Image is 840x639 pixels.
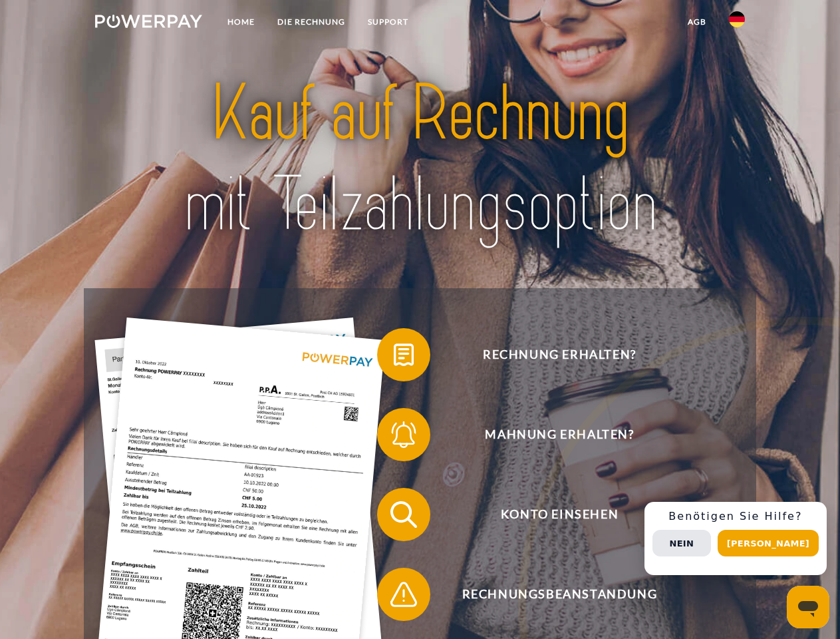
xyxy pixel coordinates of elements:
button: Mahnung erhalten? [377,408,723,461]
span: Rechnung erhalten? [396,328,722,381]
div: Schnellhilfe [644,502,827,575]
img: de [729,11,745,27]
img: qb_bill.svg [387,338,420,371]
a: SUPPORT [356,10,420,34]
button: Nein [652,530,711,556]
img: logo-powerpay-white.svg [95,15,202,28]
img: qb_search.svg [387,498,420,531]
button: [PERSON_NAME] [718,530,819,556]
button: Konto einsehen [377,488,723,541]
h3: Benötigen Sie Hilfe? [652,510,819,523]
span: Konto einsehen [396,488,722,541]
img: title-powerpay_de.svg [127,64,713,255]
button: Rechnungsbeanstandung [377,568,723,621]
img: qb_warning.svg [387,578,420,611]
a: DIE RECHNUNG [266,10,356,34]
img: qb_bell.svg [387,418,420,451]
span: Mahnung erhalten? [396,408,722,461]
button: Rechnung erhalten? [377,328,723,381]
a: agb [676,10,718,34]
span: Rechnungsbeanstandung [396,568,722,621]
a: Home [216,10,266,34]
iframe: Schaltfläche zum Öffnen des Messaging-Fensters [787,586,829,628]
